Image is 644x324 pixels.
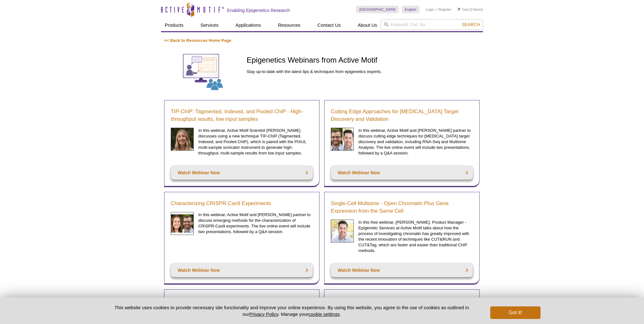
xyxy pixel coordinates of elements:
a: Characterizing CRISPR-Cas9 Experiments [171,200,271,207]
img: Your Cart [458,8,460,11]
p: This website uses cookies to provide necessary site functionality and improve your online experie... [103,304,480,317]
img: Single-Cell Multiome Webinar [331,220,354,243]
a: About Us [354,19,381,31]
button: cookie settings [308,311,340,317]
a: Contact Us [314,19,344,31]
a: [GEOGRAPHIC_DATA] [356,6,399,13]
span: Search [462,22,480,27]
a: TIP-ChIP: Tagmented, Indexed, and Pooled ChIP - High-throughput results, low input samples [171,108,313,123]
h1: Epigenetics Webinars from Active Motif [247,56,480,65]
a: Chromatin Immunoprecipitation (ChIP) Workshop: Optimize Your Pulldowns [331,297,473,312]
a: Privacy Policy [249,311,278,317]
a: English [402,6,419,13]
a: Login [426,7,434,12]
h2: Enabling Epigenetics Research [227,8,290,13]
img: Sarah Traynor headshot [171,128,194,151]
a: Register [438,7,451,12]
a: Cart [458,7,469,12]
li: (0 items) [458,6,483,13]
img: Cancer Discovery Webinar [331,128,354,151]
button: Search [460,22,482,27]
a: Watch Webinar Now [331,263,473,277]
button: Got it! [490,306,541,319]
a: Cutting Edge Approaches for [MEDICAL_DATA] Target Discovery and Validation [331,108,473,123]
a: Products [161,19,187,31]
a: How to Use the PIXUL Multi-Sample Sonicator to Prep Samples for Proteomics [171,297,313,312]
p: In this webinar, Active Motif and [PERSON_NAME] partner to discuss emerging methods for the chara... [198,212,313,235]
p: In this free webinar, [PERSON_NAME], Product Manager - Epigenetic Services at Active Motif talks ... [358,220,473,254]
a: Watch Webinar Now [331,166,473,180]
img: Webinars [164,50,242,94]
a: Services [197,19,222,31]
li: | [436,6,437,13]
a: Single-Cell Multiome - Open Chromatin Plus Gene Expression from the Same Cell [331,200,473,215]
a: Watch Webinar Now [171,263,313,277]
a: << Back to Resources Home Page [164,38,231,43]
a: Applications [232,19,265,31]
img: CRISPR Webinar [171,212,194,235]
a: Resources [274,19,304,31]
p: Stay up-to-date with the latest tips & techniques from epigenetics experts. [247,69,480,75]
p: In this webinar, Active Motif Scientist [PERSON_NAME] discusses using a new technique TIP-ChIP (T... [198,128,313,156]
a: Watch Webinar Now [171,166,313,180]
p: In this webinar, Active Motif and [PERSON_NAME] partner to discuss cutting edge techniques for [M... [358,128,473,156]
input: Keyword, Cat. No. [381,19,483,30]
